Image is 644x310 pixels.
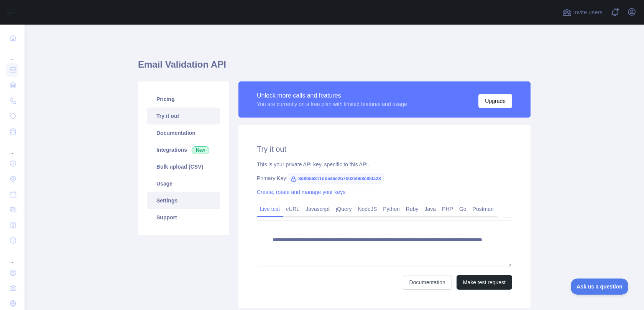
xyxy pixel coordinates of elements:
span: 8d8b56811db546e2b7b02eb68c85fa28 [287,173,384,184]
div: You are currently on a free plan with limited features and usage [257,100,407,108]
a: NodeJS [355,203,380,215]
div: Unlock more calls and features [257,91,407,100]
button: Make test request [457,275,512,290]
a: Java [422,203,439,215]
a: Pricing [147,91,220,108]
a: Bulk upload (CSV) [147,158,220,175]
div: ... [6,46,18,61]
div: ... [6,140,18,155]
a: Python [380,203,403,215]
div: Primary Key: [257,174,512,182]
a: Postman [470,203,497,215]
button: Invite users [561,6,604,18]
a: PHP [439,203,456,215]
div: This is your private API key, specific to this API. [257,161,512,168]
span: New [192,146,209,154]
a: Ruby [403,203,422,215]
span: Invite users [573,8,603,17]
a: Create, rotate and manage your keys [257,189,345,195]
a: Documentation [403,275,452,290]
a: Try it out [147,108,220,124]
button: Upgrade [478,94,512,108]
a: jQuery [333,203,355,215]
h1: Email Validation API [138,58,531,77]
a: Settings [147,192,220,209]
div: ... [6,249,18,264]
a: Live test [257,203,283,215]
a: Integrations New [147,141,220,158]
a: Documentation [147,124,220,141]
a: Usage [147,175,220,192]
a: cURL [283,203,302,215]
a: Javascript [302,203,333,215]
a: Support [147,209,220,226]
h2: Try it out [257,144,512,154]
iframe: Toggle Customer Support [571,279,629,295]
a: Go [456,203,470,215]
